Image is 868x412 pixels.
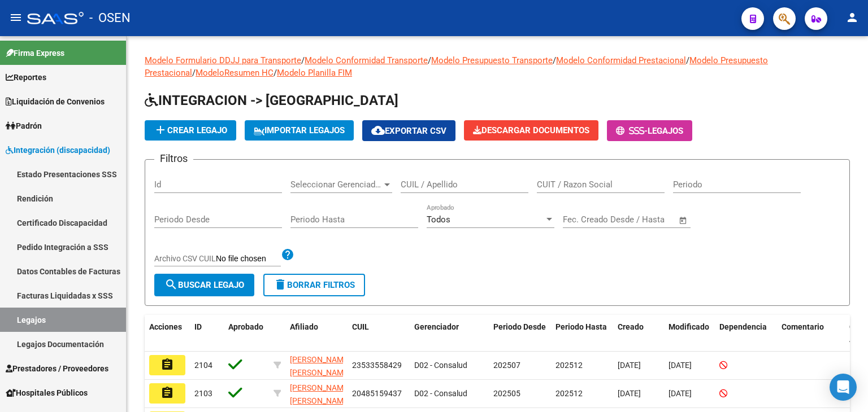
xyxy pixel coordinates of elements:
[216,254,281,264] input: Archivo CSV CUIL
[277,68,352,78] a: Modelo Planilla FIM
[290,355,350,377] span: [PERSON_NAME] [PERSON_NAME]
[362,120,455,141] button: Exportar CSV
[669,389,692,398] span: [DATE]
[154,274,254,296] button: Buscar Legajo
[160,358,174,371] mat-icon: assignment
[224,315,269,352] datatable-header-cell: Aprobado
[719,322,767,331] span: Dependencia
[410,315,489,352] datatable-header-cell: Gerenciador
[371,126,446,136] span: Exportar CSV
[228,322,263,331] span: Aprobado
[610,214,665,225] input: End date
[194,361,212,370] span: 2104
[555,322,607,331] span: Periodo Hasta
[305,55,428,65] a: Modelo Conformidad Transporte
[6,144,110,156] span: Integración (discapacidad)
[613,315,664,352] datatable-header-cell: Creado
[414,361,467,370] span: D02 - Consalud
[830,374,857,401] div: Open Intercom Messenger
[427,214,450,225] span: Todos
[715,315,777,352] datatable-header-cell: Dependencia
[6,362,108,375] span: Prestadores / Proveedores
[245,120,354,141] button: IMPORTAR LEGAJOS
[473,125,589,135] span: Descargar Documentos
[493,322,546,331] span: Periodo Desde
[414,389,467,398] span: D02 - Consalud
[431,55,553,65] a: Modelo Presupuesto Transporte
[618,322,644,331] span: Creado
[607,120,692,141] button: -Legajos
[648,126,683,136] span: Legajos
[164,278,178,291] mat-icon: search
[616,126,648,136] span: -
[194,322,202,331] span: ID
[556,55,686,65] a: Modelo Conformidad Prestacional
[352,361,402,370] span: 23533558429
[290,179,382,190] span: Seleccionar Gerenciador
[274,278,287,291] mat-icon: delete
[618,361,641,370] span: [DATE]
[371,124,385,137] mat-icon: cloud_download
[6,95,105,108] span: Liquidación de Convenios
[845,11,859,24] mat-icon: person
[154,125,227,135] span: Crear Legajo
[285,315,348,352] datatable-header-cell: Afiliado
[493,361,520,370] span: 202507
[493,389,520,398] span: 202505
[290,383,350,405] span: [PERSON_NAME] [PERSON_NAME]
[352,322,369,331] span: CUIL
[464,120,598,141] button: Descargar Documentos
[145,315,190,352] datatable-header-cell: Acciones
[154,151,193,166] h3: Filtros
[190,315,224,352] datatable-header-cell: ID
[164,280,244,290] span: Buscar Legajo
[154,123,167,137] mat-icon: add
[154,254,216,263] span: Archivo CSV CUIL
[664,315,715,352] datatable-header-cell: Modificado
[145,93,398,108] span: INTEGRACION -> [GEOGRAPHIC_DATA]
[6,71,46,84] span: Reportes
[6,387,88,399] span: Hospitales Públicos
[348,315,410,352] datatable-header-cell: CUIL
[290,322,318,331] span: Afiliado
[777,315,845,352] datatable-header-cell: Comentario
[669,322,709,331] span: Modificado
[254,125,345,135] span: IMPORTAR LEGAJOS
[281,248,294,261] mat-icon: help
[160,386,174,400] mat-icon: assignment
[6,47,64,59] span: Firma Express
[89,6,131,30] span: - OSEN
[669,361,692,370] span: [DATE]
[489,315,551,352] datatable-header-cell: Periodo Desde
[145,55,301,65] a: Modelo Formulario DDJJ para Transporte
[145,120,236,141] button: Crear Legajo
[782,322,824,331] span: Comentario
[414,322,459,331] span: Gerenciador
[563,214,600,225] input: Start date
[618,389,641,398] span: [DATE]
[555,361,583,370] span: 202512
[263,274,365,296] button: Borrar Filtros
[194,389,212,398] span: 2103
[555,389,583,398] span: 202512
[6,120,42,132] span: Padrón
[9,11,23,24] mat-icon: menu
[196,68,274,78] a: ModeloResumen HC
[677,214,690,227] button: Open calendar
[274,280,355,290] span: Borrar Filtros
[551,315,613,352] datatable-header-cell: Periodo Hasta
[149,322,182,331] span: Acciones
[352,389,402,398] span: 20485159437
